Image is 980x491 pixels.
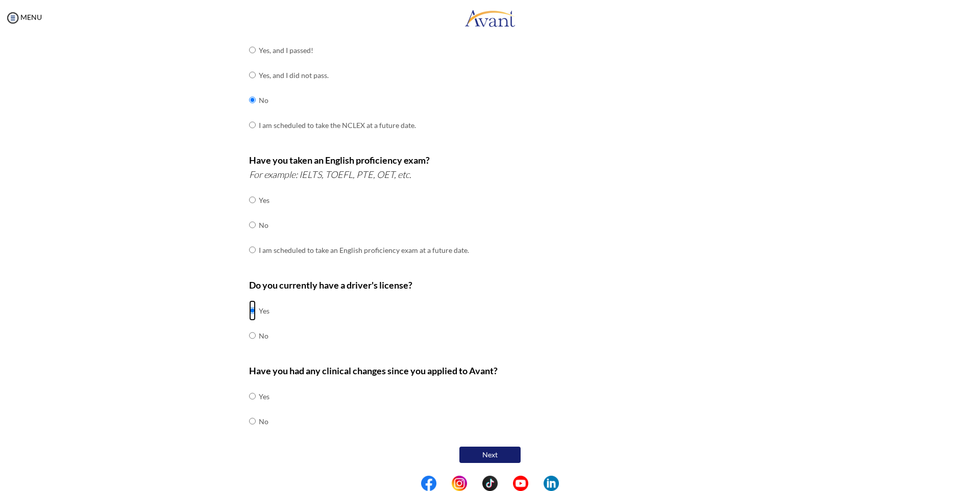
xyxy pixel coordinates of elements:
[436,476,452,491] img: blank.png
[513,476,528,491] img: yt.png
[467,476,482,491] img: blank.png
[259,323,269,348] td: No
[5,10,20,25] img: icon-menu.png
[259,113,416,138] td: I am scheduled to take the NCLEX at a future date.
[259,384,269,409] td: Yes
[452,476,467,491] img: in.png
[259,213,469,238] td: No
[249,169,411,180] i: For example: IELTS, TOEFL, PTE, OET, etc.
[249,154,430,166] b: Have you taken an English proficiency exam?
[259,63,416,88] td: Yes, and I did not pass.
[498,476,513,491] img: blank.png
[5,13,42,21] a: MENU
[249,279,412,291] b: Do you currently have a driver's license?
[464,3,516,33] img: logo.png
[249,365,498,376] b: Have you had any clinical changes since you applied to Avant?
[259,298,269,323] td: Yes
[482,476,498,491] img: tt.png
[544,476,559,491] img: li.png
[459,447,521,463] button: Next
[259,238,469,263] td: I am scheduled to take an English proficiency exam at a future date.
[528,476,544,491] img: blank.png
[259,188,469,213] td: Yes
[259,409,269,434] td: No
[259,88,416,113] td: No
[421,476,436,491] img: fb.png
[259,38,416,63] td: Yes, and I passed!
